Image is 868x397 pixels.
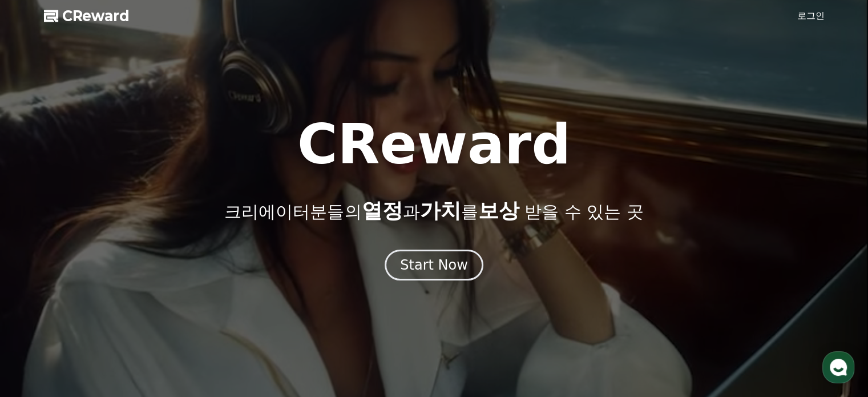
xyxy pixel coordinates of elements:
a: 홈 [3,302,75,331]
button: Start Now [385,250,483,280]
span: 대화 [104,320,118,329]
a: 대화 [75,302,147,331]
p: 크리에이터분들의 과 를 받을 수 있는 곳 [224,199,643,222]
h1: CReward [297,117,571,172]
span: 가치 [419,199,461,222]
span: 설정 [176,319,190,328]
span: CReward [62,7,130,25]
a: CReward [44,7,130,25]
span: 보상 [478,199,519,222]
div: Start Now [400,256,468,274]
span: 홈 [36,319,43,328]
a: 로그인 [797,9,825,23]
a: Start Now [385,261,483,272]
a: 설정 [147,302,219,331]
span: 열정 [361,199,402,222]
